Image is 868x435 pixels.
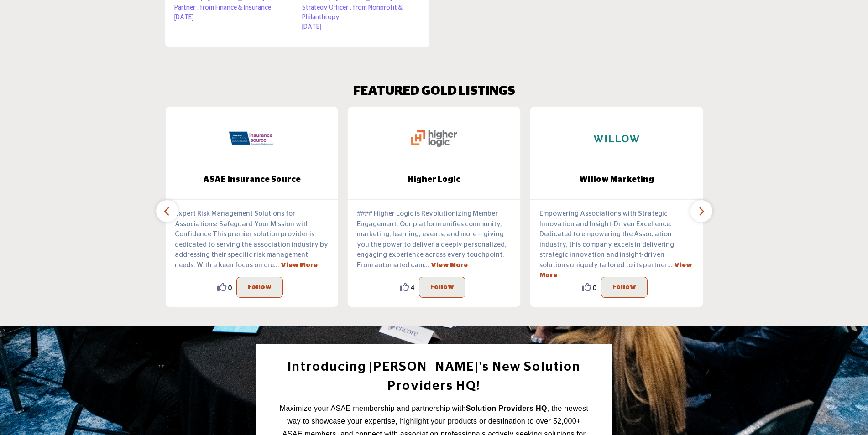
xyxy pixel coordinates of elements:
[302,5,403,21] span: , from Nonprofit & Philanthropy
[248,282,272,293] p: Follow
[197,5,271,11] span: , from Finance & Insurance
[430,282,454,293] p: Follow
[411,116,457,161] img: Higher Logic
[601,277,648,298] button: Follow
[466,404,547,412] strong: Solution Providers HQ
[539,209,694,281] p: Empowering Associations with Strategic Innovation and Insight-Driven Excellence. Dedicated to emp...
[361,174,507,186] span: Higher Logic
[544,174,689,186] span: Willow Marketing
[302,24,322,30] span: [DATE]
[431,262,468,269] a: View More
[594,116,639,161] img: Willow Marketing
[419,277,465,298] button: Follow
[229,116,275,161] img: ASAE Insurance Source
[175,209,329,270] p: Expert Risk Management Solutions for Associations: Safeguard Your Mission with Confidence This pr...
[277,357,591,396] h2: Introducing [PERSON_NAME]’s New Solution Providers HQ!
[166,168,338,192] a: ASAE Insurance Source
[593,283,596,292] span: 0
[174,14,194,21] span: [DATE]
[667,262,673,269] span: ...
[612,282,636,293] p: Follow
[539,262,692,279] a: View More
[411,283,414,292] span: 4
[236,277,283,298] button: Follow
[228,283,232,292] span: 0
[274,262,279,269] span: ...
[530,168,703,192] a: Willow Marketing
[179,174,324,186] span: ASAE Insurance Source
[357,209,511,270] p: #### Higher Logic is Revolutionizing Member Engagement. Our platform unifies community, marketing...
[281,262,318,269] a: View More
[424,262,429,269] span: ...
[544,168,689,192] b: Willow Marketing
[361,168,507,192] b: Higher Logic
[348,168,520,192] a: Higher Logic
[353,84,515,99] h2: FEATURED GOLD LISTINGS
[179,168,324,192] b: ASAE Insurance Source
